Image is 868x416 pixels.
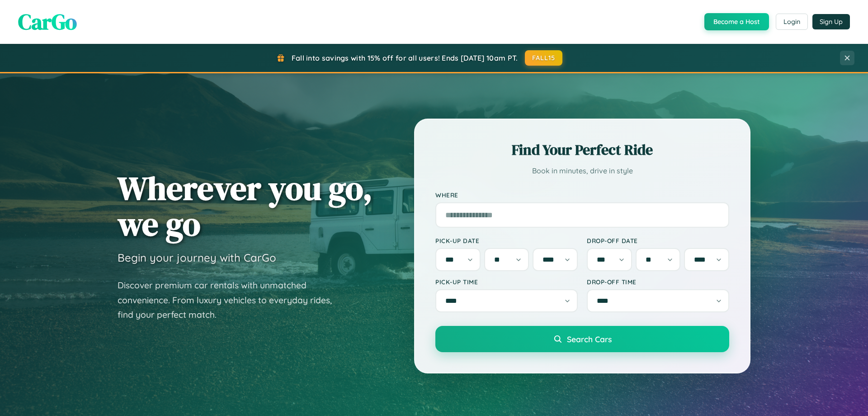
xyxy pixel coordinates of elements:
button: Sign Up [812,14,850,29]
label: Drop-off Date [587,237,729,244]
button: FALL15 [525,50,563,66]
button: Login [776,14,808,30]
p: Discover premium car rentals with unmatched convenience. From luxury vehicles to everyday rides, ... [118,278,344,322]
h1: Wherever you go, we go [118,170,373,242]
button: Become a Host [704,13,769,30]
span: Fall into savings with 15% off for all users! Ends [DATE] 10am PT. [292,53,518,62]
span: CarGo [18,7,77,37]
label: Drop-off Time [587,278,729,286]
h3: Begin your journey with CarGo [118,251,276,264]
label: Where [435,191,729,199]
span: Search Cars [567,334,612,344]
label: Pick-up Date [435,237,578,244]
h2: Find Your Perfect Ride [435,140,729,160]
p: Book in minutes, drive in style [435,164,729,177]
button: Search Cars [435,326,729,352]
label: Pick-up Time [435,278,578,286]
